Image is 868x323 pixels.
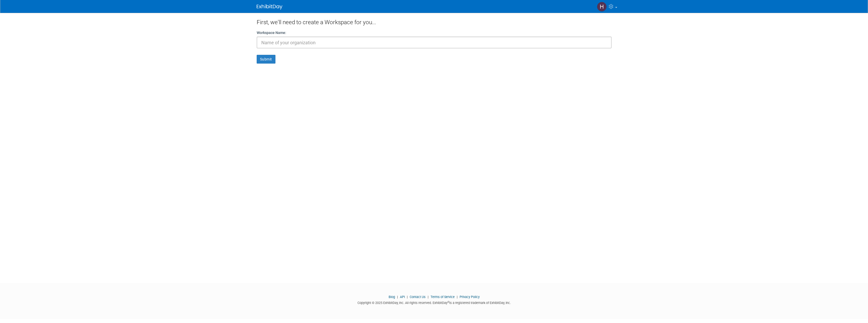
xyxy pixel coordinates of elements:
span: | [396,295,399,299]
a: Privacy Policy [460,295,480,299]
input: Name of your organization [257,37,612,48]
a: Contact Us [410,295,426,299]
div: First, we'll need to create a Workspace for you... [257,13,612,30]
sup: ® [448,301,449,303]
label: Workspace Name: [257,30,286,35]
img: ExhibitDay [257,4,282,10]
span: | [406,295,409,299]
a: API [400,295,405,299]
span: | [426,295,430,299]
a: Terms of Service [431,295,455,299]
a: Blog [389,295,395,299]
span: | [455,295,459,299]
button: Submit [257,55,275,64]
img: Heather Hughes [597,2,607,12]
